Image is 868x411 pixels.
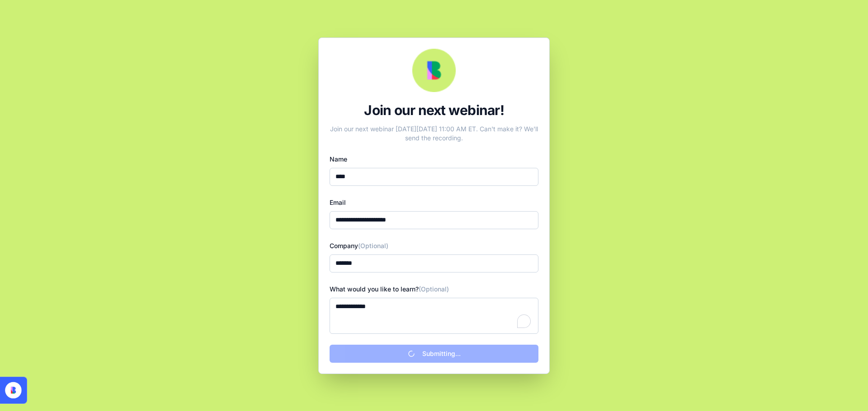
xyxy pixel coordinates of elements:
label: Company [330,242,388,249]
div: Join our next webinar! [330,102,538,118]
img: Webinar Logo [412,49,456,92]
label: Name [330,155,347,163]
span: (Optional) [419,285,449,293]
span: (Optional) [358,242,388,249]
label: What would you like to learn? [330,285,449,293]
label: Email [330,199,346,206]
textarea: To enrich screen reader interactions, please activate Accessibility in Grammarly extension settings [330,298,538,334]
div: Join our next webinar [DATE][DATE] 11:00 AM ET. Can't make it? We'll send the recording. [330,121,538,143]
